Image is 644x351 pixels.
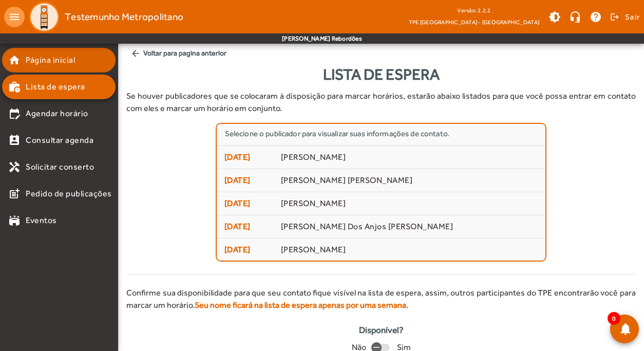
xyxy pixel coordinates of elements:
span: [PERSON_NAME] [281,198,538,209]
mat-icon: perm_contact_calendar [8,134,21,146]
span: [DATE] [224,197,273,210]
span: TPE [GEOGRAPHIC_DATA] - [GEOGRAPHIC_DATA] [409,17,539,27]
button: Sair [609,9,640,25]
div: Confirme sua disponibilidade para que seu contato fique visível na lista de espera, assim, outros... [126,287,636,311]
div: Versão: 2.2.2 [409,4,539,17]
mat-icon: edit_calendar [8,107,21,120]
span: [DATE] [224,244,273,256]
div: Lista de espera [126,63,636,86]
span: [DATE] [224,151,273,163]
span: [PERSON_NAME] Dos Anjos [PERSON_NAME] [281,221,538,232]
span: [PERSON_NAME] [281,152,538,163]
mat-icon: menu [4,7,25,27]
span: Pedido de publicações [26,188,112,200]
mat-icon: home [8,54,21,66]
span: Solicitar conserto [26,161,94,173]
mat-icon: stadium [8,214,21,227]
p: Se houver publicadores que se colocaram à disposição para marcar horários, estarão abaixo listado... [126,90,636,115]
span: Sair [625,9,640,25]
span: Eventos [26,214,57,227]
mat-icon: arrow_back [130,48,141,59]
span: Consultar agenda [26,134,93,146]
div: Selecione o publicador para visualizar suas informações de contato. [225,128,538,139]
span: [PERSON_NAME] [281,245,538,255]
span: Testemunho Metropolitano [65,9,183,25]
mat-icon: post_add [8,188,21,200]
span: [PERSON_NAME] [PERSON_NAME] [281,175,538,186]
span: [DATE] [224,220,273,233]
mat-icon: work_history [8,81,21,93]
a: Testemunho Metropolitano [25,2,183,32]
span: Voltar para pagina anterior [126,44,636,63]
strong: Disponível? [359,324,404,337]
span: 0 [608,312,620,325]
span: [DATE] [224,174,273,187]
span: Página inicial [26,54,75,66]
img: Logo TPE [29,2,60,32]
span: Agendar horário [26,107,88,120]
span: Lista de espera [26,81,85,93]
strong: Seu nome ficará na lista de espera apenas por uma semana. [195,300,408,310]
mat-icon: handyman [8,161,21,173]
